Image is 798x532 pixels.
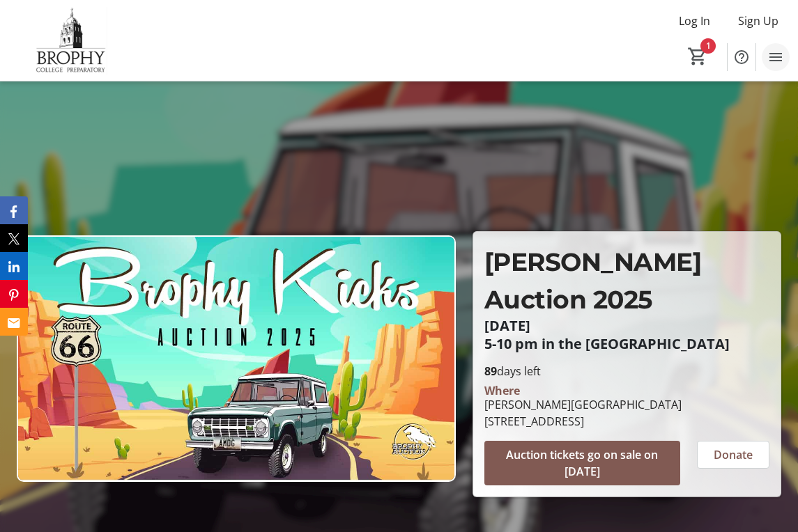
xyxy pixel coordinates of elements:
[727,10,790,32] button: Sign Up
[484,336,769,352] p: 5-10 pm in the [GEOGRAPHIC_DATA]
[685,44,710,69] button: Cart
[484,413,682,430] div: [STREET_ADDRESS]
[484,396,682,413] div: [PERSON_NAME][GEOGRAPHIC_DATA]
[484,318,769,334] p: [DATE]
[738,13,778,29] span: Sign Up
[762,43,790,71] button: Menu
[17,235,456,482] img: Campaign CTA Media Photo
[484,441,680,485] button: Auction tickets go on sale on [DATE]
[668,10,721,32] button: Log In
[484,385,520,396] div: Where
[679,13,710,29] span: Log In
[484,363,769,380] p: days left
[697,441,769,469] button: Donate
[484,247,702,315] span: [PERSON_NAME] Auction 2025
[8,6,132,75] img: Brophy College Preparatory 's Logo
[714,446,753,463] span: Donate
[728,43,755,71] button: Help
[484,363,497,379] span: 89
[501,446,663,480] span: Auction tickets go on sale on [DATE]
